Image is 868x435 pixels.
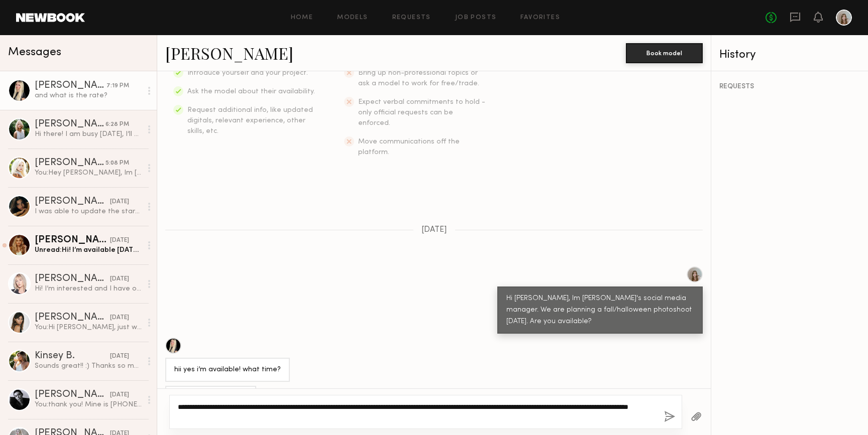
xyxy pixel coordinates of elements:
span: Introduce yourself and your project. [187,70,308,76]
a: Models [337,15,368,21]
div: [PERSON_NAME] [35,235,110,245]
div: [PERSON_NAME] [35,119,105,129]
div: [DATE] [110,197,129,207]
div: [PERSON_NAME] [35,81,106,91]
div: [PERSON_NAME] [35,390,110,400]
div: 7:19 PM [106,81,129,91]
a: Job Posts [455,15,497,21]
div: I was able to update the start and end time in my end! Thank you so soooo much for [DATE] girl! i... [35,207,142,216]
div: and what is the rate? [35,91,142,100]
div: 6:28 PM [105,120,129,129]
div: [DATE] [110,313,129,323]
div: History [719,49,860,61]
span: Move communications off the platform. [358,138,460,156]
a: Favorites [520,15,560,21]
a: Book model [626,48,703,57]
div: You: Hi [PERSON_NAME], just wanted to check in. Also want to make adjustments on the potential da... [35,323,142,332]
div: REQUESTS [719,83,860,90]
span: Request additional info, like updated digitals, relevant experience, other skills, etc. [187,107,313,134]
div: 5:08 PM [105,159,129,168]
div: Kinsey B. [35,351,110,361]
div: [PERSON_NAME] [35,274,110,284]
a: [PERSON_NAME] [165,42,293,64]
span: Expect verbal commitments to hold - only official requests can be enforced. [358,99,485,126]
a: Home [291,15,313,21]
div: [PERSON_NAME] [35,158,105,168]
span: [DATE] [421,226,447,234]
div: hii yes i’m available! what time? [174,364,281,376]
div: [PERSON_NAME] [35,197,110,207]
div: Hi [PERSON_NAME], Im [PERSON_NAME]'s social media manager. We are planning a fall/halloween photo... [506,293,694,328]
button: Book model [626,43,703,63]
span: Messages [8,47,61,58]
span: Ask the model about their availability. [187,88,315,95]
div: You: Hey [PERSON_NAME], Im [PERSON_NAME]'s social media manager. We are planning a fall/halloween... [35,168,142,178]
div: [DATE] [110,236,129,245]
div: [DATE] [110,390,129,400]
div: Hi! I’m interested and I have open availability this weekend/[DATE]! [35,284,142,294]
div: [PERSON_NAME] [35,313,110,323]
div: Hi there! I am busy [DATE], I’ll be around [DATE] however! [35,129,142,139]
div: Sounds great!! :) Thanks so much!! [35,361,142,371]
a: Requests [392,15,431,21]
div: [DATE] [110,352,129,361]
div: You: thank you! Mine is [PHONE_NUMBER] [35,400,142,409]
div: Unread: Hi! I’m available [DATE] and [DATE]! [35,245,142,255]
div: [DATE] [110,274,129,284]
